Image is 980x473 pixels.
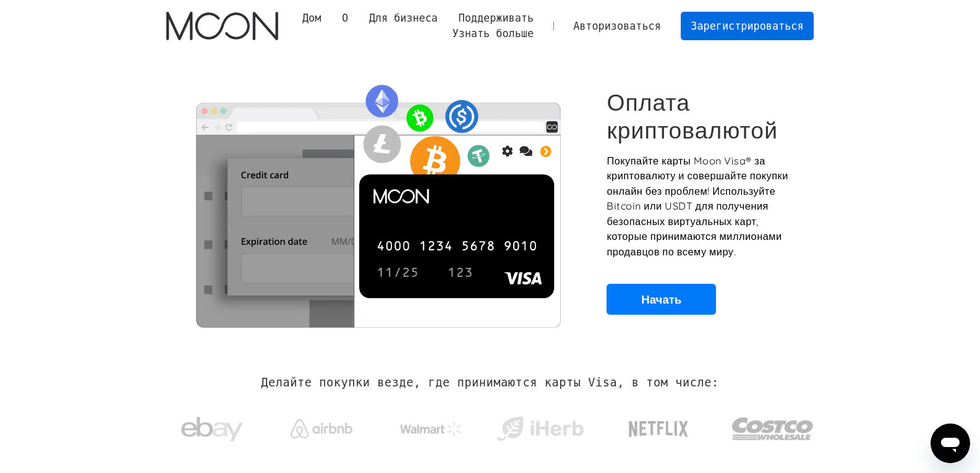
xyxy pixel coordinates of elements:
[291,419,352,438] img: Airbnb
[641,292,681,307] font: Начать
[359,11,448,26] div: Для бизнеса
[181,410,243,449] img: eBay
[731,406,814,452] img: Костко
[452,27,534,40] font: Узнать больше
[342,12,348,24] font: О
[166,12,278,40] img: Логотип Луны
[603,401,714,451] a: Нетфликс
[292,11,331,26] a: Дом
[166,398,258,455] a: eBay
[563,12,671,40] a: Авторизоваться
[607,155,788,258] font: Покупайте карты Moon Visa® за криптовалюту и совершайте покупки онлайн без проблем! Используйте B...
[261,376,718,389] font: Делайте покупки везде, где принимаются карты Visa, в том числе:
[302,12,321,24] font: Дом
[931,424,970,463] iframe: Кнопка запуска окна обмена сообщениями
[400,422,462,437] img: Walmart
[369,12,438,24] font: Для бизнеса
[275,407,367,445] a: Airbnb
[573,20,661,32] font: Авторизоваться
[628,414,689,445] img: Нетфликс
[494,401,586,451] a: iHerb
[385,409,477,443] a: Walmart
[494,413,586,445] img: iHerb
[166,76,590,327] img: Карты Moon Card позволяют вам тратить криптовалюту везде, где принимается Visa.
[459,12,534,24] font: Поддерживать
[448,11,544,26] div: Поддерживать
[166,12,278,40] a: дом
[442,26,544,41] div: Узнать больше
[681,12,814,40] a: Зарегистрироваться
[607,88,778,144] font: Оплата криптовалютой
[607,284,716,315] a: Начать
[691,20,803,32] font: Зарегистрироваться
[731,393,814,458] a: Костко
[331,11,359,26] div: О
